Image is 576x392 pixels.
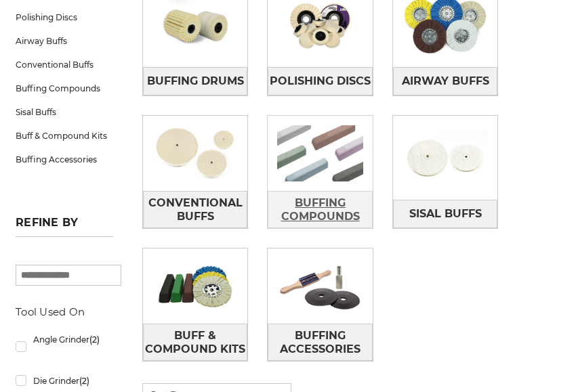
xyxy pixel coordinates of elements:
[79,376,89,386] span: (2)
[268,324,371,361] span: Buffing Accessories
[144,324,247,361] span: Buff & Compound Kits
[89,334,100,345] span: (2)
[268,248,372,324] img: Buffing Accessories
[393,67,497,95] a: Airway Buffs
[16,5,113,29] a: Polishing Discs
[16,148,113,171] a: Buffing Accessories
[402,70,489,93] span: Airway Buffs
[16,124,113,148] a: Buff & Compound Kits
[393,121,497,196] img: Sisal Buffs
[16,53,113,77] a: Conventional Buffs
[268,324,372,361] a: Buffing Accessories
[143,116,247,191] img: Conventional Buffs
[143,324,247,361] a: Buff & Compound Kits
[16,304,113,320] h5: Tool Used On
[16,77,113,100] a: Buffing Compounds
[409,202,482,225] span: Sisal Buffs
[144,192,247,228] span: Conventional Buffs
[147,70,244,93] span: Buffing Drums
[16,216,113,237] h5: Refine by
[268,67,372,95] a: Polishing Discs
[16,328,113,366] a: Angle Grinder
[393,200,497,228] a: Sisal Buffs
[143,67,247,95] a: Buffing Drums
[16,29,113,53] a: Airway Buffs
[270,70,371,93] span: Polishing Discs
[143,191,247,228] a: Conventional Buffs
[268,116,372,191] img: Buffing Compounds
[143,248,247,324] img: Buff & Compound Kits
[16,100,113,124] a: Sisal Buffs
[268,191,372,228] a: Buffing Compounds
[268,192,371,228] span: Buffing Compounds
